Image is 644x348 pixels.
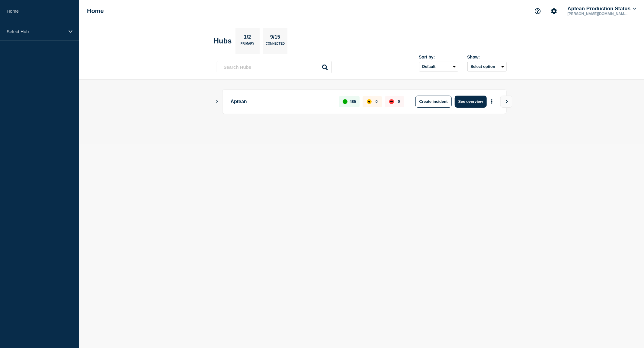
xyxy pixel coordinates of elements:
div: Sort by: [419,55,458,59]
h1: Home [87,8,104,14]
p: Select Hub [7,29,65,34]
div: up [343,99,348,104]
p: 485 [350,99,356,104]
select: Sort by [419,62,458,71]
button: See overview [455,96,487,108]
button: More actions [488,96,496,107]
p: 1/2 [242,34,253,42]
input: Search Hubs [217,61,332,73]
p: 0 [376,99,378,104]
button: Account settings [548,5,560,17]
p: Primary [241,42,255,48]
div: affected [367,99,372,104]
h2: Hubs [214,37,232,45]
p: 9/15 [268,34,282,42]
button: Aptean Production Status [566,6,637,12]
button: View [500,96,512,108]
p: Aptean [231,96,332,108]
p: [PERSON_NAME][DOMAIN_NAME][EMAIL_ADDRESS][DOMAIN_NAME] [566,12,629,16]
button: Show Connected Hubs [216,99,219,104]
p: Connected [266,42,285,48]
button: Support [531,5,544,17]
p: 0 [398,99,400,104]
button: Select option [467,62,507,71]
div: Show: [467,55,507,59]
button: Create incident [415,96,452,108]
div: down [389,99,394,104]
